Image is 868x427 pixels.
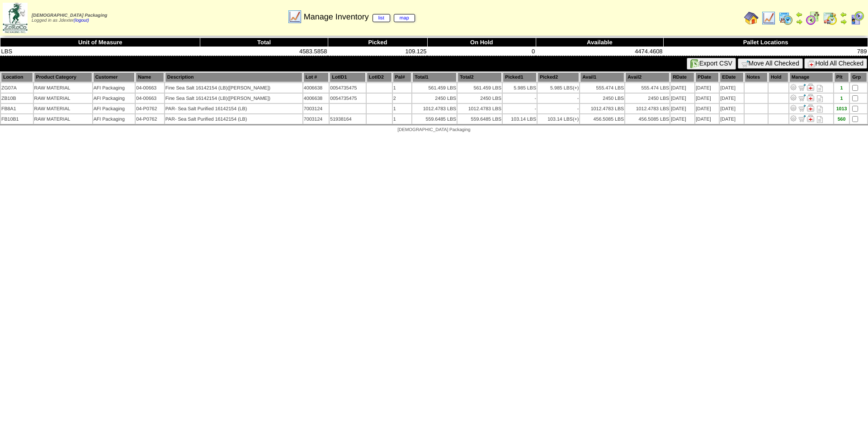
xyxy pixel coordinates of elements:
td: 04-00663 [136,94,164,103]
td: Fine Sea Salt 16142154 (LB)([PERSON_NAME]) [165,94,302,103]
img: calendarprod.gif [778,11,793,25]
span: Manage Inventory [304,12,415,22]
td: 1012.4783 LBS [458,104,502,113]
img: Adjust [790,115,797,122]
button: Hold All Checked [804,58,867,69]
th: On Hold [427,38,536,47]
td: 4006638 [303,83,329,93]
a: (logout) [74,18,89,23]
td: 1012.4783 LBS [580,104,624,113]
th: Lot # [303,72,329,82]
img: Adjust [790,104,797,112]
img: Manage Hold [807,94,814,101]
td: AFI Packaging [93,104,135,113]
th: Total [200,38,328,47]
td: 2 [393,94,411,103]
th: Unit of Measure [0,38,200,47]
td: 2450 LBS [580,94,624,103]
img: line_graph.gif [288,9,302,24]
td: 555.474 LBS [625,83,670,93]
th: Notes [745,72,768,82]
img: arrowleft.gif [840,11,847,18]
div: 1 [835,96,849,101]
td: - [538,104,579,113]
td: 559.6485 LBS [412,114,457,124]
th: EDate [720,72,743,82]
td: [DATE] [720,94,743,103]
td: ZB10B [1,94,33,103]
i: Note [817,95,823,102]
img: Manage Hold [807,104,814,112]
th: Pallet Locations [664,38,868,47]
th: LotID1 [330,72,366,82]
th: Location [1,72,33,82]
td: ZG07A [1,83,33,93]
th: Plt [834,72,849,82]
td: [DATE] [695,104,719,113]
td: [DATE] [720,104,743,113]
td: 4583.5858 [200,47,328,56]
img: Move [798,104,806,112]
td: 456.5085 LBS [625,114,670,124]
th: Grp [850,72,867,82]
th: Pal# [393,72,411,82]
td: 2450 LBS [458,94,502,103]
img: Move [798,84,806,91]
td: RAW MATERIAL [34,94,92,103]
img: Adjust [790,94,797,101]
img: calendarinout.gif [823,11,837,25]
td: 4474.4608 [536,47,663,56]
td: 1 [393,104,411,113]
i: Note [817,116,823,123]
td: 51938164 [330,114,366,124]
th: Total1 [412,72,457,82]
th: Manage [789,72,833,82]
td: 1 [393,83,411,93]
img: arrowleft.gif [796,11,803,18]
img: Move [798,94,806,101]
th: Customer [93,72,135,82]
div: 1013 [835,106,849,112]
td: 0 [427,47,536,56]
td: 5.985 LBS [503,83,537,93]
th: Product Category [34,72,92,82]
th: PDate [695,72,719,82]
button: Export CSV [687,58,736,70]
td: RAW MATERIAL [34,104,92,113]
span: [DEMOGRAPHIC_DATA] Packaging [32,13,107,18]
button: Move All Checked [738,58,803,69]
td: AFI Packaging [93,94,135,103]
img: Manage Hold [807,84,814,91]
td: [DATE] [720,114,743,124]
td: 04-P0762 [136,104,164,113]
th: Picked2 [538,72,579,82]
img: line_graph.gif [761,11,776,25]
i: Note [817,85,823,92]
td: PAR- Sea Salt Purified 16142154 (LB) [165,114,302,124]
th: Description [165,72,302,82]
td: FB8A1 [1,104,33,113]
td: LBS [0,47,200,56]
td: 5.985 LBS [538,83,579,93]
td: 561.459 LBS [458,83,502,93]
td: 103.14 LBS [538,114,579,124]
td: AFI Packaging [93,114,135,124]
th: Hold [769,72,788,82]
a: list [373,14,390,22]
td: 0054735475 [330,83,366,93]
a: map [394,14,415,22]
td: 1012.4783 LBS [412,104,457,113]
td: 109.125 [328,47,427,56]
td: [DATE] [695,83,719,93]
td: - [503,94,537,103]
td: - [538,94,579,103]
img: Move [798,115,806,122]
img: hold.gif [808,60,815,67]
img: calendarblend.gif [806,11,820,25]
th: Available [536,38,663,47]
td: FB10B1 [1,114,33,124]
th: RDate [670,72,694,82]
img: zoroco-logo-small.webp [3,3,28,33]
td: 555.474 LBS [580,83,624,93]
td: 1 [393,114,411,124]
